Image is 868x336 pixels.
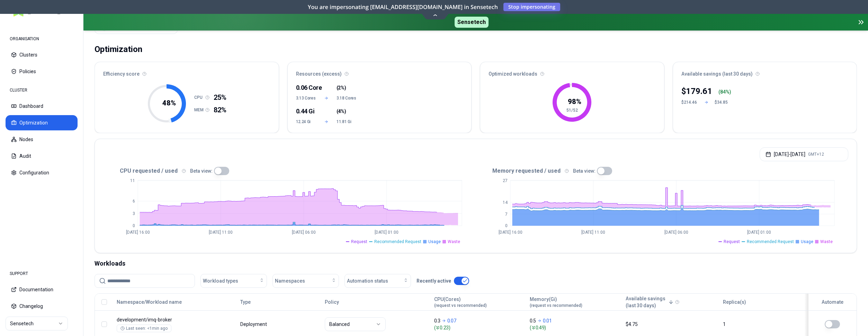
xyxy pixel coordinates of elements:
[530,295,582,309] button: Memory(Gi)(request vs recommended)
[747,230,771,235] tspan: [DATE] 01:00
[347,277,388,284] span: Automation status
[292,230,316,235] tspan: [DATE] 06:00
[530,303,582,308] span: (request vs recommended)
[133,199,135,204] tspan: 6
[338,84,344,91] span: 2%
[214,105,226,115] span: 82%
[6,115,78,130] button: Optimization
[747,239,794,244] span: Recommended Request
[103,167,476,175] div: CPU requested / used
[117,316,234,323] p: imq-broker
[581,230,605,235] tspan: [DATE] 11:00
[288,62,472,81] div: Resources (excess)
[448,239,460,244] span: Waste
[434,317,440,324] p: 0.3
[296,119,316,124] span: 12.24 Gi
[344,274,411,288] button: Automation status
[724,239,740,244] span: Request
[626,321,717,328] div: $4.75
[530,296,582,308] div: Memory(Gi)
[95,62,279,81] div: Efficiency score
[117,295,182,309] button: Namespace/Workload name
[194,95,205,100] h1: CPU
[130,178,135,183] tspan: 11
[455,17,489,28] span: Sensetech
[573,167,596,174] p: Beta view:
[133,211,135,216] tspan: 3
[337,108,346,115] span: ( )
[447,317,456,324] p: 0.07
[200,274,267,288] button: Workload types
[499,230,522,235] tspan: [DATE] 16:00
[240,295,251,309] button: Type
[240,321,268,328] div: Deployment
[718,88,731,95] div: ( %)
[808,152,824,157] span: GMT+12
[626,295,674,309] button: Available savings(last 30 days)
[6,32,78,46] div: ORGANISATION
[214,93,226,102] span: 25%
[296,83,316,93] div: 0.06 Core
[351,239,367,244] span: Request
[505,212,508,217] tspan: 7
[681,86,712,97] div: $
[6,83,78,97] div: CLUSTER
[375,230,399,235] tspan: [DATE] 01:00
[6,64,78,79] button: Policies
[6,299,78,314] button: Changelog
[133,223,135,228] tspan: 0
[337,95,357,101] span: 3.18 Cores
[325,299,428,305] div: Policy
[194,107,205,113] h1: MEM
[530,324,619,331] span: ( 0.49 )
[374,239,421,244] span: Recommended Request
[209,230,233,235] tspan: [DATE] 11:00
[480,62,664,81] div: Optimized workloads
[120,326,168,331] div: Last seen: <1min ago
[296,106,316,116] div: 0.44 Gi
[6,132,78,147] button: Nodes
[505,223,508,228] tspan: 0
[6,267,78,281] div: SUPPORT
[434,296,487,308] div: CPU(Cores)
[820,239,833,244] span: Waste
[434,295,487,309] button: CPU(Cores)(request vs recommended)
[6,282,78,297] button: Documentation
[6,47,78,62] button: Clusters
[720,88,726,95] p: 84
[337,84,346,91] span: ( )
[434,303,487,308] span: (request vs recommended)
[723,295,746,309] button: Replica(s)
[530,317,536,324] p: 0.5
[6,98,78,114] button: Dashboard
[673,62,857,81] div: Available savings (last 30 days)
[337,119,357,124] span: 11.81 Gi
[801,239,813,244] span: Usage
[543,317,552,324] p: 0.01
[723,321,801,328] div: 1
[296,95,316,101] span: 3.13 Cores
[126,230,150,235] tspan: [DATE] 16:00
[715,100,731,105] div: $34.85
[417,277,451,284] p: Recently active
[681,100,698,105] div: $214.46
[275,277,305,284] span: Namespaces
[338,108,344,115] span: 4%
[568,97,581,106] tspan: 98 %
[503,178,508,183] tspan: 27
[686,86,712,97] p: 179.61
[203,277,238,284] span: Workload types
[503,200,508,205] tspan: 14
[6,148,78,164] button: Audit
[95,42,142,56] div: Optimization
[760,147,848,161] button: [DATE]-[DATE]GMT+12
[566,108,578,113] tspan: 51/52
[6,165,78,180] button: Configuration
[434,324,524,331] span: ( 0.23 )
[428,239,441,244] span: Usage
[476,167,848,175] div: Memory requested / used
[812,299,853,305] div: Automate
[272,274,339,288] button: Namespaces
[95,259,857,268] div: Workloads
[162,99,176,107] tspan: 48 %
